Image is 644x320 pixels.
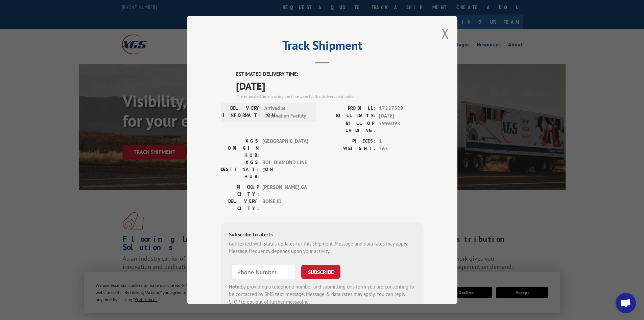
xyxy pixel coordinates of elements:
[262,184,308,198] span: [PERSON_NAME] , GA
[379,145,424,153] span: 265
[236,93,424,100] div: The estimated time is using the time zone for the delivery destination.
[232,265,296,279] input: Phone Number
[229,230,415,240] div: Subscribe to alerts
[236,78,424,93] span: [DATE]
[229,240,415,255] div: Get texted with status updates for this shipment. Message and data rates may apply. Message frequ...
[379,120,424,134] span: 5996098
[322,105,376,112] label: PROBILL:
[379,137,424,145] span: 1
[262,159,308,180] span: BOI - DIAMOND LINE D
[264,105,310,120] span: Arrived at Destination Facility
[223,105,261,120] label: DELIVERY INFORMATION:
[442,24,449,42] button: Close modal
[301,265,340,279] button: SUBSCRIBE
[236,70,424,78] label: ESTIMATED DELIVERY TIME:
[322,137,376,145] label: PIECES:
[379,112,424,120] span: [DATE]
[262,137,308,159] span: [GEOGRAPHIC_DATA]
[379,105,424,112] span: 17227529
[322,120,376,134] label: BILL OF LADING:
[221,184,259,198] label: PICKUP CITY:
[322,145,376,153] label: WEIGHT:
[221,41,424,54] h2: Track Shipment
[616,293,636,313] a: Open chat
[229,283,415,306] div: by providing a telephone number and submitting this form you are consenting to be contacted by SM...
[221,159,259,180] label: XGS DESTINATION HUB:
[262,198,308,212] span: BOISE , ID
[221,198,259,212] label: DELIVERY CITY:
[221,137,259,159] label: XGS ORIGIN HUB:
[229,283,241,290] strong: Note:
[322,112,376,120] label: BILL DATE:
